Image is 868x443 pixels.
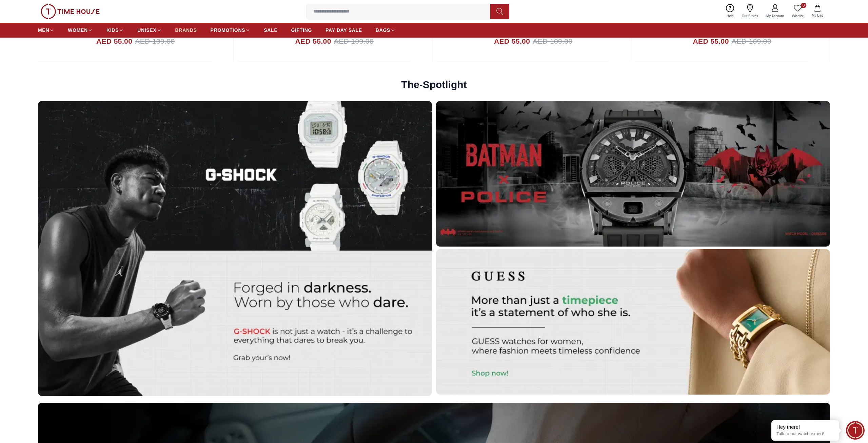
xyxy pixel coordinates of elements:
span: My Account [764,14,787,19]
h4: AED 55.00 [693,36,729,47]
a: 0Wishlist [788,3,808,20]
span: WOMEN [68,27,88,34]
img: Banner 3 [436,249,830,395]
span: AED 109.00 [533,36,572,47]
a: BAGS [376,24,395,36]
a: UNISEX [137,24,161,36]
div: Chat Widget [846,421,865,440]
h4: AED 55.00 [494,36,530,47]
h4: AED 55.00 [96,36,132,47]
a: Help [723,3,738,20]
span: 0 [801,3,806,8]
a: PROMOTIONS [211,24,251,36]
span: PAY DAY SALE [325,27,362,34]
p: Talk to our watch expert! [776,431,834,437]
img: ... [41,4,100,19]
button: My Bag [808,3,827,19]
h4: AED 55.00 [295,36,331,47]
span: GIFTING [291,27,312,34]
span: BAGS [376,27,390,34]
span: Help [724,14,736,19]
a: WOMEN [68,24,93,36]
span: Wishlist [789,14,806,19]
span: PROMOTIONS [211,27,245,34]
span: SALE [264,27,277,34]
a: KIDS [106,24,124,36]
a: Our Stores [738,3,762,20]
a: PAY DAY SALE [325,24,362,36]
div: Hey there! [776,424,834,430]
a: BRANDS [175,24,197,36]
span: AED 109.00 [334,36,374,47]
a: GIFTING [291,24,312,36]
span: BRANDS [175,27,197,34]
img: First Banner [38,101,432,396]
span: KIDS [106,27,119,34]
span: AED 109.00 [732,36,771,47]
a: MEN [38,24,54,36]
span: Our Stores [739,14,761,19]
span: My Bag [809,13,826,18]
h2: The-Spotlight [401,79,467,91]
span: UNISEX [137,27,156,34]
span: AED 109.00 [135,36,175,47]
span: MEN [38,27,49,34]
img: Banner 2 [436,101,830,246]
a: SALE [264,24,277,36]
